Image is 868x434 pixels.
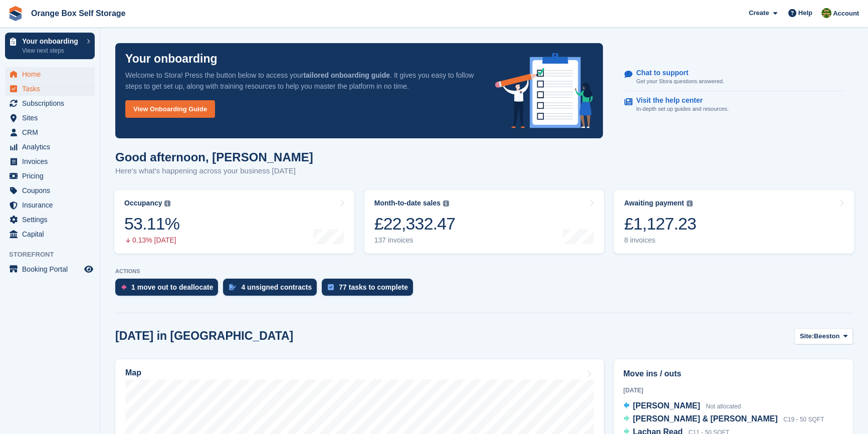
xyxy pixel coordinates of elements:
span: Capital [22,227,82,241]
span: Sites [22,111,82,125]
p: Chat to support [636,69,716,77]
span: Home [22,67,82,81]
a: Your onboarding View next steps [5,33,95,59]
span: Booking Portal [22,262,82,276]
p: In-depth set up guides and resources. [636,105,729,113]
a: [PERSON_NAME] Not allocated [623,400,741,413]
div: Month-to-date sales [374,199,441,207]
img: task-75834270c22a3079a89374b754ae025e5fb1db73e45f91037f5363f120a921f8.svg [328,284,334,290]
a: menu [5,262,95,276]
img: stora-icon-8386f47178a22dfd0bd8f6a31ec36ba5ce8667c1dd55bd0f319d3a0aa187defe.svg [8,6,23,21]
span: [PERSON_NAME] & [PERSON_NAME] [633,414,778,423]
a: Occupancy 53.11% 0.13% [DATE] [114,190,354,254]
a: menu [5,169,95,183]
h2: Map [125,368,141,377]
strong: tailored onboarding guide [303,71,390,79]
a: menu [5,198,95,212]
span: Settings [22,212,82,227]
span: Not allocated [706,403,741,410]
a: menu [5,140,95,154]
a: 4 unsigned contracts [223,279,322,301]
a: 77 tasks to complete [322,279,418,301]
a: Chat to support Get your Stora questions answered. [624,64,843,91]
a: View Onboarding Guide [125,100,215,118]
span: Coupons [22,183,82,197]
span: Storefront [9,250,100,260]
div: Occupancy [124,199,162,207]
div: 137 invoices [374,236,456,245]
p: ACTIONS [115,268,853,275]
img: contract_signature_icon-13c848040528278c33f63329250d36e43548de30e8caae1d1a13099fd9432cc5.svg [229,284,236,290]
span: Insurance [22,198,82,212]
img: move_outs_to_deallocate_icon-f764333ba52eb49d3ac5e1228854f67142a1ed5810a6f6cc68b1a99e826820c5.svg [121,284,126,290]
span: Subscriptions [22,96,82,110]
a: menu [5,67,95,81]
a: menu [5,96,95,110]
p: Welcome to Stora! Press the button below to access your . It gives you easy to follow steps to ge... [125,70,479,92]
h1: Good afternoon, [PERSON_NAME] [115,150,313,164]
span: Beeston [814,331,839,341]
img: icon-info-grey-7440780725fd019a000dd9b08b2336e03edf1995a4989e88bcd33f0948082b44.svg [443,200,449,206]
a: Month-to-date sales £22,332.47 137 invoices [364,190,604,254]
p: Here's what's happening across your business [DATE] [115,165,313,177]
p: Get your Stora questions answered. [636,77,724,86]
div: 0.13% [DATE] [124,236,179,245]
p: Your onboarding [22,38,82,45]
a: menu [5,154,95,168]
div: Awaiting payment [624,199,684,207]
img: icon-info-grey-7440780725fd019a000dd9b08b2336e03edf1995a4989e88bcd33f0948082b44.svg [687,200,693,206]
a: menu [5,212,95,227]
img: onboarding-info-6c161a55d2c0e0a8cae90662b2fe09162a5109e8cc188191df67fb4f79e88e88.svg [495,53,593,128]
p: Visit the help center [636,96,721,105]
span: Create [749,8,769,18]
p: Your onboarding [125,53,218,65]
div: 53.11% [124,213,179,234]
a: menu [5,111,95,125]
a: menu [5,82,95,96]
div: 4 unsigned contracts [241,283,312,291]
a: Orange Box Self Storage [27,5,130,22]
a: 1 move out to deallocate [115,279,223,301]
p: View next steps [22,46,82,55]
span: Site: [800,331,814,341]
span: Analytics [22,140,82,154]
span: Invoices [22,154,82,168]
span: Account [833,9,859,19]
div: £1,127.23 [624,213,696,234]
span: CRM [22,125,82,139]
span: Tasks [22,82,82,96]
div: £22,332.47 [374,213,456,234]
a: Preview store [83,263,95,275]
span: Help [798,8,812,18]
h2: Move ins / outs [623,368,843,380]
a: menu [5,183,95,197]
a: Awaiting payment £1,127.23 8 invoices [614,190,854,254]
h2: [DATE] in [GEOGRAPHIC_DATA] [115,329,293,343]
div: 8 invoices [624,236,696,245]
div: 1 move out to deallocate [131,283,213,291]
a: Visit the help center In-depth set up guides and resources. [624,91,843,118]
a: menu [5,227,95,241]
span: C19 - 50 SQFT [783,416,824,423]
a: [PERSON_NAME] & [PERSON_NAME] C19 - 50 SQFT [623,413,824,426]
a: menu [5,125,95,139]
span: [PERSON_NAME] [633,401,700,410]
span: Pricing [22,169,82,183]
img: SARAH T [821,8,831,18]
div: [DATE] [623,386,843,395]
button: Site: Beeston [794,328,853,345]
img: icon-info-grey-7440780725fd019a000dd9b08b2336e03edf1995a4989e88bcd33f0948082b44.svg [164,200,170,206]
div: 77 tasks to complete [339,283,408,291]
